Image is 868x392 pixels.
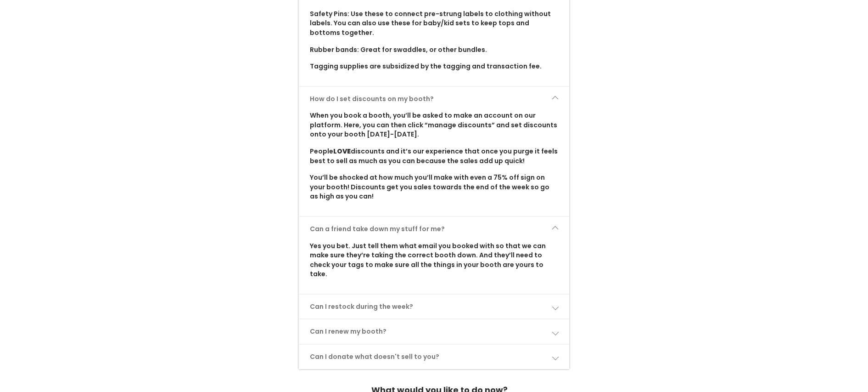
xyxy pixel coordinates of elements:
b: LOVE [333,147,351,156]
p: You’ll be shocked at how much you’ll make with even a 75% off sign on your booth! Discounts get y... [310,173,558,201]
p: When you book a booth, you’ll be asked to make an account on our platform. Here, you can then cli... [310,111,558,139]
a: Can a friend take down my stuff for me? [299,217,569,241]
p: People discounts and it’s our experience that once you purge it feels best to sell as much as you... [310,147,558,165]
a: How do I set discounts on my booth? [299,87,569,111]
p: Safety Pins: Use these to connect pre-strung labels to clothing without labels. You can also use ... [310,9,558,38]
p: Yes you bet. Just tell them what email you booked with so that we can make sure they’re taking th... [310,241,558,279]
p: Rubber bands: Great for swaddles, or other bundles. [310,45,558,55]
p: Tagging supplies are subsidized by the tagging and transaction fee. [310,62,558,71]
a: Can I restock during the week? [299,295,569,319]
a: Can I donate what doesn't sell to you? [299,345,569,369]
a: Can I renew my booth? [299,319,569,344]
